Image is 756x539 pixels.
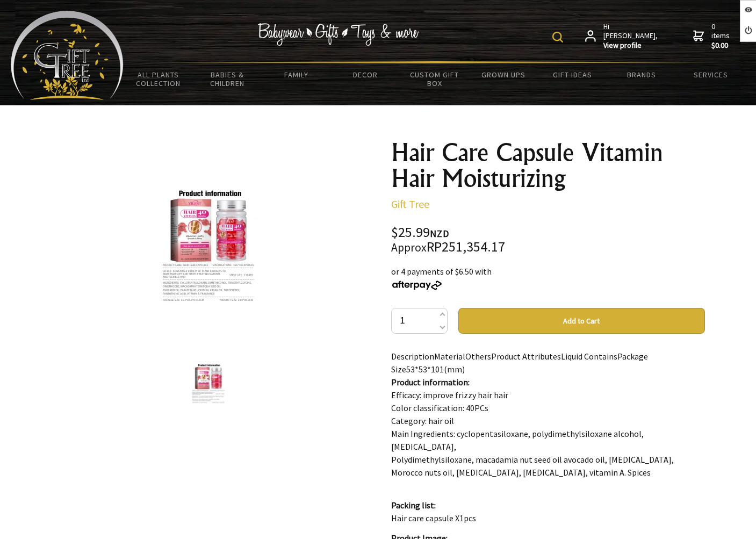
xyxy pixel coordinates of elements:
strong: Product information: [391,377,470,387]
img: Hair Care Capsule Vitamin Hair Moisturizing [150,186,267,303]
h1: Hair Care Capsule Vitamin Hair Moisturizing [391,140,705,191]
a: Babies & Children [193,63,262,95]
strong: $0.00 [711,41,732,51]
a: All Plants Collection [124,63,193,95]
div: $25.99 RP251,354.17 [391,226,705,254]
img: Babywear - Gifts - Toys & more [257,23,419,46]
img: Hair Care Capsule Vitamin Hair Moisturizing [188,363,229,404]
a: Gift Tree [391,197,429,211]
a: Grown Ups [469,63,538,86]
small: Approx [391,240,427,255]
div: or 4 payments of $6.50 with [391,265,705,291]
a: Family [262,63,331,86]
a: 0 items$0.00 [693,22,732,51]
strong: Packing list: [391,500,436,511]
a: Custom Gift Box [400,63,469,95]
p: Efficacy: improve frizzy hair hair Color classification: 40PCs Category: hair oil Main Ingredient... [391,376,705,479]
a: Gift Ideas [538,63,607,86]
span: 0 items [711,21,732,51]
img: product search [552,32,563,42]
a: Decor [331,63,400,86]
span: Hi [PERSON_NAME], [603,22,659,51]
a: Services [676,63,746,86]
strong: View profile [603,41,659,51]
img: Babyware - Gifts - Toys and more... [11,11,124,100]
span: NZD [430,227,449,240]
a: Hi [PERSON_NAME],View profile [585,22,659,51]
a: Brands [607,63,676,86]
button: Add to Cart [458,308,705,334]
img: Afterpay [391,281,443,290]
